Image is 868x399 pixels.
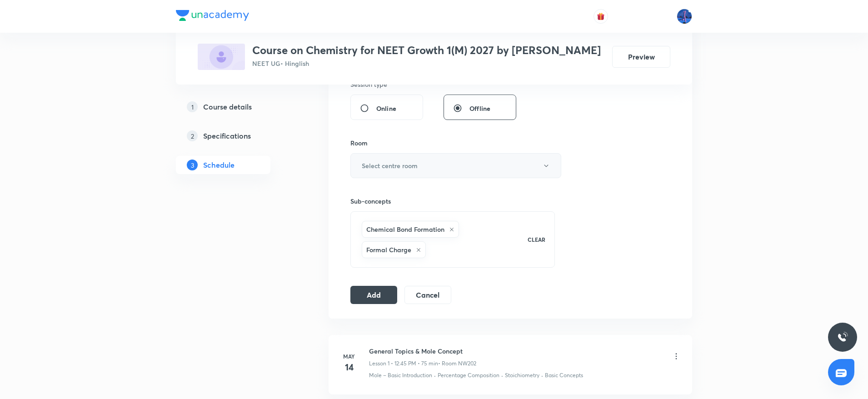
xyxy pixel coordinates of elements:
[350,196,555,206] h6: Sub-concepts
[187,101,198,112] p: 1
[528,235,545,244] p: CLEAR
[176,98,299,116] a: 1Course details
[176,10,249,23] a: Company Logo
[545,371,583,379] p: Basic Concepts
[837,332,848,343] img: ttu
[252,44,601,57] h3: Course on Chemistry for NEET Growth 1(M) 2027 by [PERSON_NAME]
[203,160,234,170] h5: Schedule
[612,46,670,68] button: Preview
[203,101,252,112] h5: Course details
[369,371,432,379] p: Mole – Basic Introduction
[340,352,358,360] h6: May
[350,153,561,178] button: Select centre room
[350,286,397,304] button: Add
[198,44,245,70] img: 49D7F07D-31F1-476D-8308-45AEC13D19BC_plus.png
[187,160,198,170] p: 3
[438,371,499,379] p: Percentage Composition
[438,359,476,368] p: • Room NW202
[366,245,411,254] h6: Formal Charge
[176,127,299,145] a: 2Specifications
[434,371,436,379] div: ·
[369,346,476,356] h6: General Topics & Mole Concept
[252,59,601,68] p: NEET UG • Hinglish
[505,371,539,379] p: Stoichiometry
[597,12,605,20] img: avatar
[369,359,438,368] p: Lesson 1 • 12:45 PM • 75 min
[187,130,198,141] p: 2
[350,138,368,148] h6: Room
[203,130,251,141] h5: Specifications
[362,161,418,170] h6: Select centre room
[501,371,503,379] div: ·
[376,104,396,113] span: Online
[176,10,249,21] img: Company Logo
[404,286,451,304] button: Cancel
[366,224,444,234] h6: Chemical Bond Formation
[541,371,543,379] div: ·
[469,104,490,113] span: Offline
[677,9,692,24] img: Mahesh Bhat
[594,9,608,24] button: avatar
[340,360,358,374] h4: 14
